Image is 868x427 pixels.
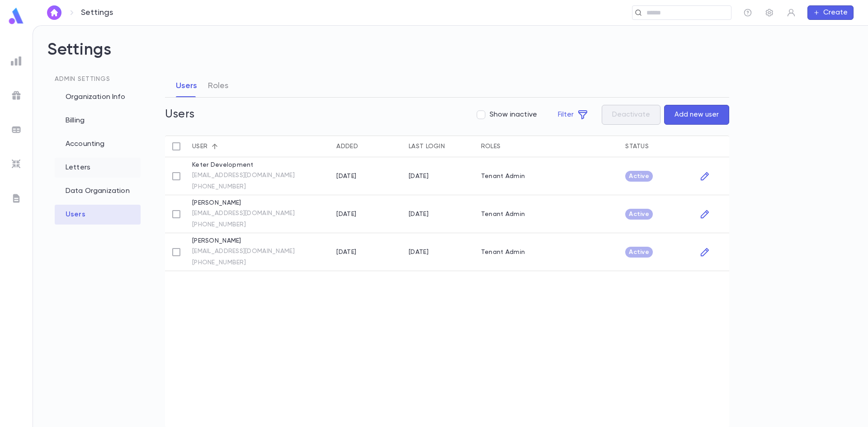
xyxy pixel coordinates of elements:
p: [PERSON_NAME] [192,237,295,244]
img: logo [7,7,25,25]
span: Show inactive [490,110,537,119]
div: Letters [55,158,141,178]
div: 4/2/2025 [409,173,429,180]
button: Roles [208,75,228,97]
div: Added [336,136,358,157]
button: Users [176,75,197,97]
p: Settings [81,8,113,18]
a: [PHONE_NUMBER] [192,221,295,229]
div: User [192,136,208,157]
div: Organization Info [55,87,141,107]
button: Sort [445,139,459,154]
h2: Settings [47,40,854,75]
p: Tenant Admin [481,173,525,180]
img: batches_grey.339ca447c9d9533ef1741baa751efc33.svg [11,124,22,135]
p: Tenant Admin [481,249,525,256]
div: Billing [55,111,141,131]
p: Keter Development [192,161,295,169]
p: [PERSON_NAME] [192,199,295,206]
a: [EMAIL_ADDRESS][DOMAIN_NAME] [192,209,295,218]
div: Data Organization [55,181,141,201]
button: Filter [548,105,598,125]
div: 8/22/2024 [336,211,356,218]
span: Active [625,211,653,218]
img: home_white.a664292cf8c1dea59945f0da9f25487c.svg [49,9,60,16]
span: Active [625,249,653,256]
div: Accounting [55,134,141,154]
a: [PHONE_NUMBER] [192,183,295,191]
div: User [188,136,332,157]
div: 7/30/2024 [336,173,356,180]
button: Create [807,5,854,20]
div: Status [621,136,693,157]
div: Added [332,136,404,157]
div: Last Login [404,136,476,157]
div: Roles [476,136,621,157]
div: 8/6/2025 [336,249,356,256]
div: Status [625,136,649,157]
img: reports_grey.c525e4749d1bce6a11f5fe2a8de1b229.svg [11,56,22,66]
a: [EMAIL_ADDRESS][DOMAIN_NAME] [192,247,295,256]
button: Sort [358,139,373,154]
button: Sort [208,139,222,154]
span: Admin Settings [55,76,110,82]
p: Tenant Admin [481,211,525,218]
img: campaigns_grey.99e729a5f7ee94e3726e6486bddda8f1.svg [11,90,22,101]
button: Add new user [664,105,729,125]
div: 8/19/2025 [409,249,429,256]
button: Sort [649,139,663,154]
div: Last Login [409,136,445,157]
img: letters_grey.7941b92b52307dd3b8a917253454ce1c.svg [11,193,22,204]
a: [PHONE_NUMBER] [192,258,295,267]
div: Roles [481,136,500,157]
span: Active [625,173,653,180]
a: [EMAIL_ADDRESS][DOMAIN_NAME] [192,171,295,180]
div: Users [55,205,141,225]
div: 8/12/2025 [409,211,429,218]
img: imports_grey.530a8a0e642e233f2baf0ef88e8c9fcb.svg [11,159,22,169]
h5: Users [165,108,195,122]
